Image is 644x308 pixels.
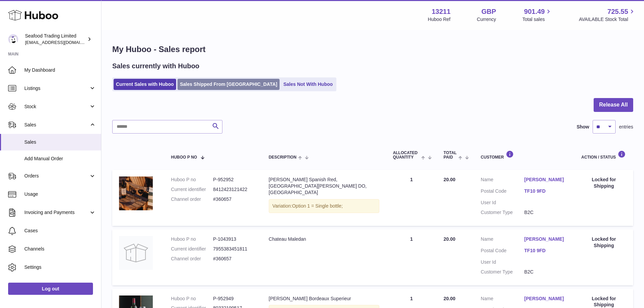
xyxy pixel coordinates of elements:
span: Settings [24,264,96,270]
span: 901.49 [524,7,545,16]
a: Current Sales with Huboo [114,79,176,90]
img: no-photo.jpg [119,236,153,270]
dt: Customer Type [481,269,524,275]
span: Option 1 = Single bottle; [292,203,343,209]
dt: Name [481,176,524,185]
span: Cases [24,228,96,234]
div: Locked for Shipping [581,176,626,189]
div: Seafood Trading Limited [25,33,86,46]
dd: #360657 [213,256,255,262]
dd: 7955383451811 [213,246,255,252]
span: Stock [24,103,89,110]
a: 901.49 Total sales [522,7,552,23]
a: Sales Not With Huboo [281,79,335,90]
a: 725.55 AVAILABLE Stock Total [579,7,636,23]
div: Locked for Shipping [581,236,626,249]
dt: Name [481,295,524,304]
dt: Name [481,236,524,244]
div: Currency [477,16,496,23]
a: [PERSON_NAME] [524,236,568,242]
a: TF10 9FD [524,188,568,194]
span: Usage [24,191,96,197]
button: Release All [594,98,633,112]
span: Total paid [444,151,457,160]
label: Show [577,124,589,130]
td: 1 [386,170,437,226]
strong: GBP [481,7,496,16]
dt: User Id [481,259,524,265]
span: Add Manual Order [24,156,96,162]
dd: P-1043913 [213,236,255,242]
dt: Current identifier [171,186,213,193]
span: AVAILABLE Stock Total [579,16,636,23]
span: Orders [24,173,89,179]
div: Huboo Ref [428,16,451,23]
img: internalAdmin-13211@internal.huboo.com [8,34,18,44]
span: Description [269,155,296,160]
span: Invoicing and Payments [24,209,89,216]
dd: B2C [524,269,568,275]
a: TF10 9FD [524,247,568,254]
dt: Huboo P no [171,295,213,302]
dd: P-952949 [213,295,255,302]
strong: 13211 [432,7,451,16]
span: Sales [24,139,96,145]
dt: Postal Code [481,188,524,196]
span: entries [619,124,633,130]
a: [PERSON_NAME] [524,295,568,302]
span: Total sales [522,16,552,23]
dt: User Id [481,199,524,206]
span: Listings [24,85,89,92]
dt: Huboo P no [171,176,213,183]
h1: My Huboo - Sales report [112,44,633,55]
a: [PERSON_NAME] [524,176,568,183]
span: Channels [24,246,96,252]
h2: Sales currently with Huboo [112,62,199,71]
div: [PERSON_NAME] Bordeaux Superieur [269,295,379,302]
a: Sales Shipped From [GEOGRAPHIC_DATA] [177,79,280,90]
span: My Dashboard [24,67,96,73]
span: Sales [24,122,89,128]
dt: Postal Code [481,247,524,256]
span: Huboo P no [171,155,197,160]
dt: Customer Type [481,209,524,216]
div: Customer [481,150,568,160]
div: Action / Status [581,150,626,160]
span: 20.00 [444,236,455,242]
span: 20.00 [444,296,455,301]
div: Chateau Maledan [269,236,379,242]
a: Log out [8,283,93,295]
span: [EMAIL_ADDRESS][DOMAIN_NAME] [25,40,99,45]
dt: Channel order [171,256,213,262]
dt: Huboo P no [171,236,213,242]
span: 20.00 [444,177,455,182]
dd: P-952952 [213,176,255,183]
span: 725.55 [607,7,628,16]
dt: Current identifier [171,246,213,252]
div: [PERSON_NAME] Spanish Red, [GEOGRAPHIC_DATA][PERSON_NAME] DO, [GEOGRAPHIC_DATA] [269,176,379,196]
td: 1 [386,229,437,285]
span: ALLOCATED Quantity [393,151,420,160]
dd: #360657 [213,196,255,203]
dt: Channel order [171,196,213,203]
dd: 8412423121422 [213,186,255,193]
div: Variation: [269,199,379,213]
img: Rick-Stein-Spanish-Red.jpg [119,176,153,210]
dd: B2C [524,209,568,216]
